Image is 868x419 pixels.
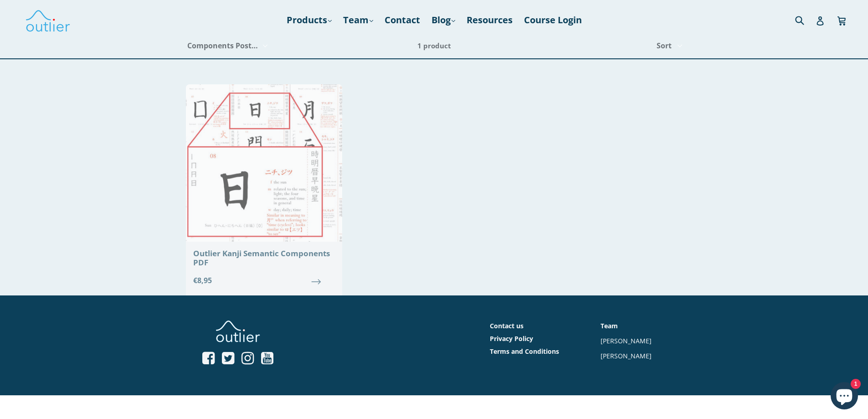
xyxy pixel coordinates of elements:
[417,41,451,50] span: 1 product
[490,347,559,356] a: Terms and Conditions
[601,336,652,345] a: [PERSON_NAME]
[186,84,342,293] a: Outlier Kanji Semantic Components PDF €8,95
[828,382,861,412] inbox-online-store-chat: Shopify online store chat
[490,334,533,343] a: Privacy Policy
[25,7,71,33] img: Outlier Linguistics
[793,10,818,29] input: Search
[462,12,517,28] a: Resources
[282,12,336,28] a: Products
[380,12,425,28] a: Contact
[193,275,335,286] span: €8,95
[193,249,335,268] div: Outlier Kanji Semantic Components PDF
[601,352,652,360] a: [PERSON_NAME]
[601,321,618,330] a: Team
[427,12,460,28] a: Blog
[519,12,586,28] a: Course Login
[490,321,524,330] a: Contact us
[339,12,378,28] a: Team
[186,84,342,242] img: Outlier Kanji Semantic Components PDF Outlier Linguistics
